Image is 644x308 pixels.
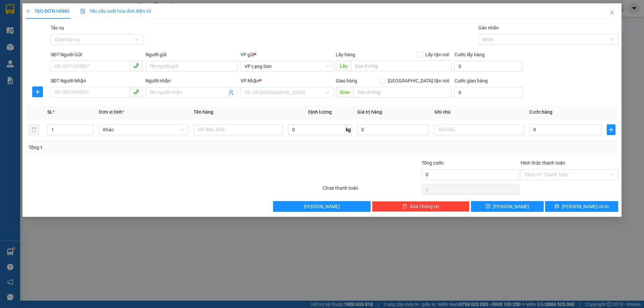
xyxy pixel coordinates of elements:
[80,9,86,14] img: icon
[336,87,354,98] span: Giao
[336,78,357,83] span: Giao hàng
[607,127,615,132] span: plus
[562,203,609,210] span: [PERSON_NAME] và In
[336,52,355,57] span: Lấy hàng
[454,61,523,72] input: Cước lấy hàng
[245,61,329,71] span: VP Lạng Sơn
[133,89,139,95] span: phone
[432,106,527,119] th: Ghi chú
[486,204,491,209] span: save
[493,203,529,210] span: [PERSON_NAME]
[609,10,615,15] span: close
[308,109,332,115] span: Định lượng
[454,78,488,83] label: Cước giao hàng
[354,87,452,98] input: Dọc đường
[336,61,351,71] span: Lấy
[32,86,43,97] button: plus
[402,204,407,209] span: delete
[345,124,352,135] span: kg
[51,77,143,84] div: SĐT Người Nhận
[51,51,143,58] div: SĐT Người Gửi
[146,77,238,84] div: Người nhận
[454,52,485,57] label: Cước lấy hàng
[423,51,452,58] span: Lấy tận nơi
[229,90,234,95] span: user-add
[33,89,43,95] span: plus
[385,77,452,84] span: [GEOGRAPHIC_DATA] tận nơi
[51,25,64,30] label: Tác vụ
[322,184,421,196] div: Chưa thanh toán
[471,201,544,212] button: save[PERSON_NAME]
[29,144,249,151] div: Tổng: 1
[351,61,452,71] input: Dọc đường
[478,25,499,30] label: Gán nhãn
[99,109,124,115] span: Đơn vị tính
[133,63,139,68] span: phone
[357,124,429,135] input: 0
[410,203,439,210] span: Xóa Thông tin
[146,51,238,58] div: Người gửi
[241,51,333,58] div: VP gửi
[103,125,184,135] span: Khác
[194,109,213,115] span: Tên hàng
[304,203,340,210] span: [PERSON_NAME]
[607,124,615,135] button: plus
[529,109,552,115] span: Cước hàng
[29,124,39,135] button: delete
[194,124,283,135] input: VD: Bàn, Ghế
[241,78,260,83] span: VP Nhận
[273,201,371,212] button: [PERSON_NAME]
[26,8,69,14] span: TẠO ĐƠN HÀNG
[422,160,444,166] span: Tổng cước
[521,160,565,166] label: Hình thức thanh toán
[26,9,31,13] span: plus
[357,109,382,115] span: Giá trị hàng
[554,204,559,209] span: printer
[454,87,523,98] input: Cước giao hàng
[603,3,622,22] button: Close
[372,201,470,212] button: deleteXóa Thông tin
[435,124,524,135] input: Ghi Chú
[80,8,151,14] span: Yêu cầu xuất hóa đơn điện tử
[545,201,618,212] button: printer[PERSON_NAME] và In
[47,109,53,115] span: SL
